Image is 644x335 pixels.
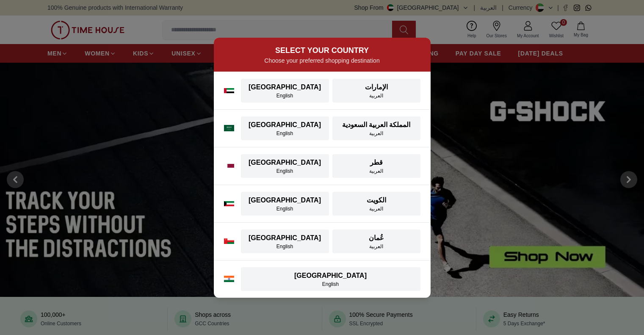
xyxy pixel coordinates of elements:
button: [GEOGRAPHIC_DATA]English [241,116,329,140]
div: English [246,130,324,137]
div: [GEOGRAPHIC_DATA] [246,271,415,281]
div: English [246,281,415,288]
div: [GEOGRAPHIC_DATA] [246,158,324,168]
div: عُمان [337,233,415,243]
div: English [246,243,324,250]
button: [GEOGRAPHIC_DATA]English [241,192,329,216]
img: Qatar flag [224,164,234,168]
div: [GEOGRAPHIC_DATA] [246,233,324,243]
h2: SELECT YOUR COUNTRY [224,44,420,56]
div: English [246,92,324,99]
div: العربية [337,130,415,137]
button: الكويتالعربية [332,192,420,216]
div: الإمارات [337,82,415,92]
button: [GEOGRAPHIC_DATA]English [241,79,329,102]
p: Choose your preferred shopping destination [224,56,420,65]
div: [GEOGRAPHIC_DATA] [246,82,324,92]
img: Oman flag [224,238,234,244]
div: المملكة العربية السعودية [337,120,415,130]
button: الإماراتالعربية [332,79,420,102]
button: عُمانالعربية [332,230,420,253]
img: UAE flag [224,88,234,93]
div: الكويت [337,195,415,205]
img: India flag [224,276,234,282]
img: Kuwait flag [224,201,234,206]
div: العربية [337,243,415,250]
button: قطرالعربية [332,154,420,178]
div: English [246,205,324,212]
div: [GEOGRAPHIC_DATA] [246,195,324,205]
div: قطر [337,158,415,168]
div: [GEOGRAPHIC_DATA] [246,120,324,130]
div: العربية [337,92,415,99]
div: English [246,168,324,174]
div: العربية [337,205,415,212]
button: [GEOGRAPHIC_DATA]English [241,230,329,253]
button: [GEOGRAPHIC_DATA]English [241,267,420,291]
button: المملكة العربية السعوديةالعربية [332,116,420,140]
div: العربية [337,168,415,174]
button: [GEOGRAPHIC_DATA]English [241,154,329,178]
img: Saudi Arabia flag [224,125,234,132]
